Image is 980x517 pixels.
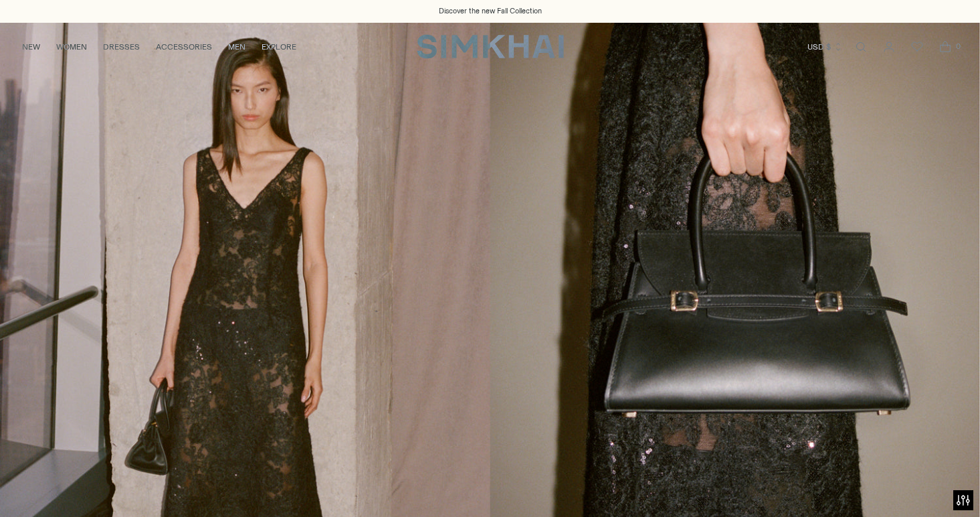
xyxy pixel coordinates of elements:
a: SIMKHAI [417,33,564,60]
a: WOMEN [56,32,87,62]
a: Discover the new Fall Collection [439,6,542,17]
a: ACCESSORIES [156,32,212,62]
button: USD $ [807,32,843,62]
a: Go to the account page [876,33,902,60]
a: NEW [22,32,40,62]
a: Open cart modal [932,33,959,60]
a: DRESSES [103,32,140,62]
span: 0 [952,40,964,52]
a: MEN [228,32,246,62]
a: Wishlist [904,33,930,60]
a: EXPLORE [262,32,296,62]
a: Open search modal [848,33,874,60]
